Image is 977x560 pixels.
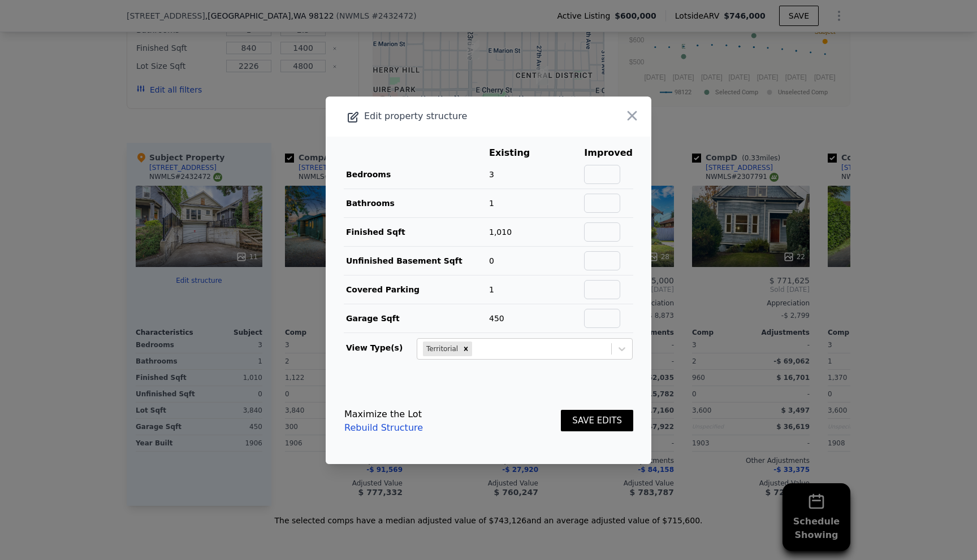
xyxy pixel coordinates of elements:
span: 3 [489,170,494,179]
td: Covered Parking [344,275,488,304]
div: Remove Territorial [460,342,472,356]
th: Improved [583,146,633,160]
td: Bathrooms [344,189,488,217]
span: 1 [489,285,494,294]
a: Rebuild Structure [344,421,423,435]
td: Unfinished Basement Sqft [344,246,488,275]
button: SAVE EDITS [561,410,633,432]
td: Finished Sqft [344,217,488,246]
div: Territorial [423,342,460,356]
div: Edit property structure [326,108,586,124]
td: View Type(s) [344,333,416,360]
div: Maximize the Lot [344,408,423,421]
span: 450 [489,314,504,323]
td: Bedrooms [344,160,488,189]
td: Garage Sqft [344,304,488,333]
span: 1,010 [489,228,512,237]
span: 1 [489,199,494,208]
span: 0 [489,256,494,265]
th: Existing [488,146,547,160]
